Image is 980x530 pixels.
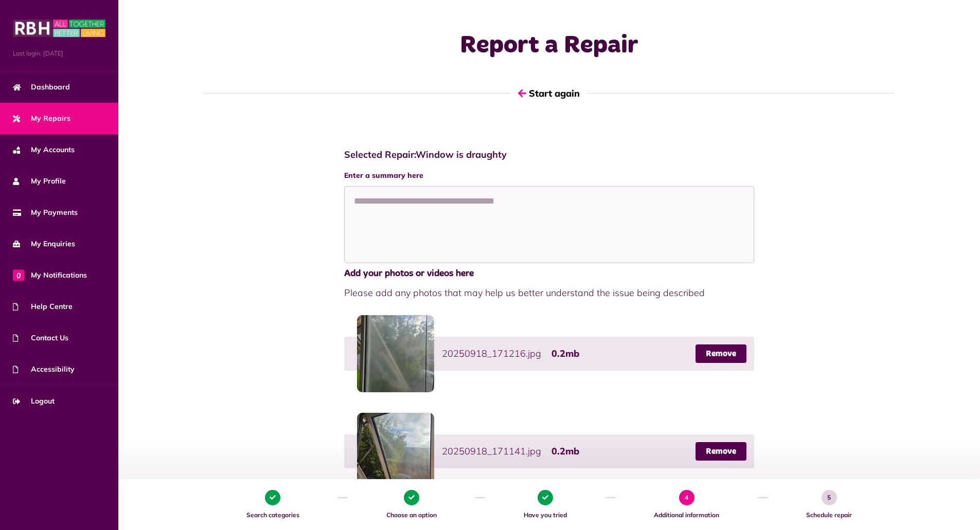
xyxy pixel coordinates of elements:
span: Dashboard [13,82,70,93]
span: Additional information [621,510,753,520]
label: Enter a summary here [344,170,755,181]
span: 0.2mb [551,349,579,358]
span: Search categories [213,510,332,520]
span: My Accounts [13,144,75,155]
span: My Enquiries [13,239,75,249]
a: Remove [696,344,746,363]
span: 3 [538,490,553,505]
span: My Payments [13,207,78,218]
span: My Profile [13,176,66,187]
span: Contact Us [13,333,68,343]
span: 0.2mb [551,447,579,456]
button: Start again [510,79,587,108]
img: MyRBH [13,18,105,39]
span: Last login: [DATE] [13,49,105,58]
span: Help Centre [13,301,73,312]
span: Add your photos or videos here [344,267,755,281]
span: 2 [404,490,419,505]
a: Remove [696,442,746,461]
span: Logout [13,396,55,407]
span: My Notifications [13,270,87,281]
span: 5 [822,490,837,505]
span: Have you tried [490,510,600,520]
span: 1 [265,490,280,505]
span: 0 [13,269,24,281]
span: Choose an option [353,510,470,520]
span: Please add any photos that may help us better understand the issue being described [344,286,755,300]
span: 4 [679,490,694,505]
h1: Report a Repair [344,31,755,61]
span: Schedule repair [773,510,885,520]
span: 20250918_171141.jpg [442,447,541,456]
span: Accessibility [13,364,75,375]
h4: Selected Repair: Window is draughty [344,149,755,160]
span: 20250918_171216.jpg [442,349,541,358]
span: My Repairs [13,113,70,124]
